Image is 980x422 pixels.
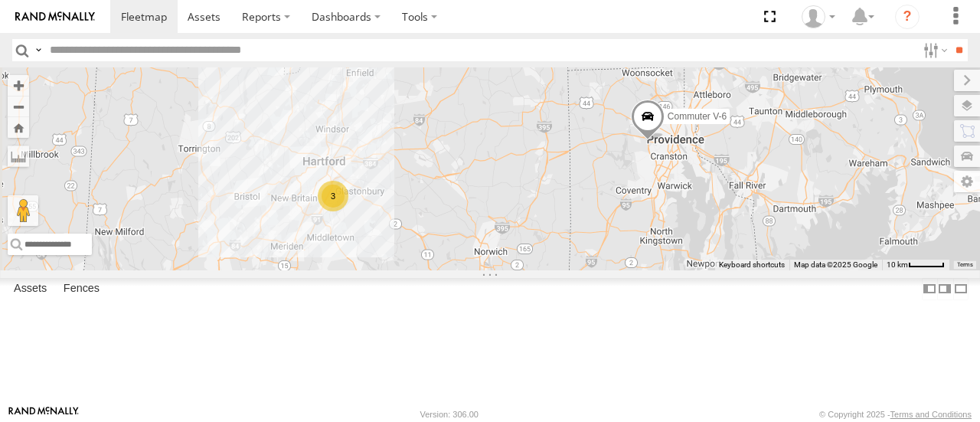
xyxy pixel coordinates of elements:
a: Terms and Conditions [890,410,972,419]
span: Map data ©2025 Google [794,260,877,269]
button: Drag Pegman onto the map to open Street View [8,195,38,226]
img: rand-logo.svg [15,11,95,22]
label: Fences [56,279,107,300]
div: Viet Nguyen [796,5,841,28]
button: Zoom out [8,96,29,117]
div: 3 [318,181,348,211]
label: Measure [8,146,29,167]
label: Hide Summary Table [953,278,969,300]
span: Commuter V-6 [668,111,727,122]
button: Keyboard shortcuts [719,260,785,270]
label: Dock Summary Table to the Left [922,278,937,300]
label: Search Query [32,39,44,61]
a: Visit our Website [8,407,79,422]
button: Map Scale: 10 km per 44 pixels [882,260,949,270]
a: Terms (opens in new tab) [957,261,973,267]
label: Dock Summary Table to the Right [937,278,952,300]
div: Version: 306.00 [420,410,479,419]
label: Assets [6,279,54,300]
i: ? [895,5,920,29]
div: © Copyright 2025 - [819,410,972,419]
span: 10 km [887,260,908,269]
label: Map Settings [954,171,980,192]
button: Zoom Home [8,117,29,138]
label: Search Filter Options [917,39,950,61]
button: Zoom in [8,75,29,96]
